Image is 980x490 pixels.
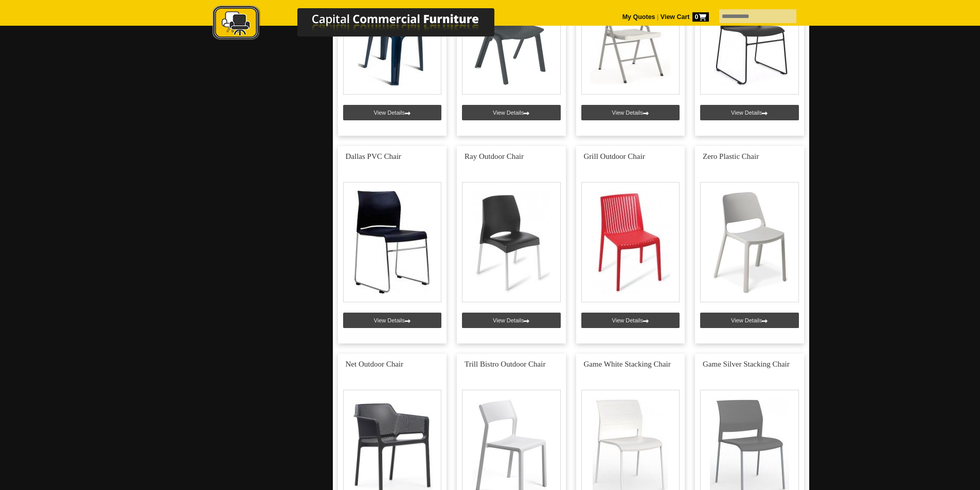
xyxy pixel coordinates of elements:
a: View Cart0 [658,13,708,21]
img: Capital Commercial Furniture Logo [184,5,544,43]
a: Capital Commercial Furniture Logo [184,5,544,46]
span: 0 [692,12,709,22]
strong: View Cart [661,13,709,21]
a: My Quotes [622,13,655,21]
